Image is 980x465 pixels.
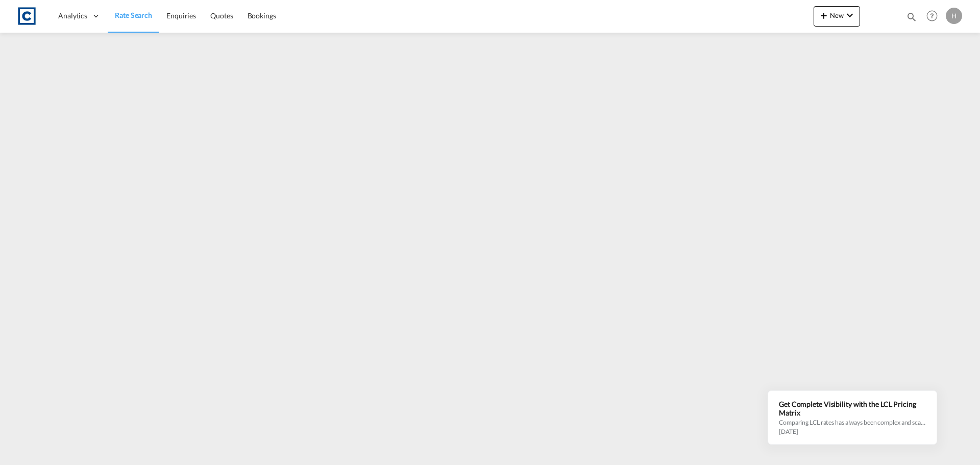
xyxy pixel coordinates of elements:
[248,11,276,20] span: Bookings
[115,11,152,19] span: Rate Search
[818,9,830,21] md-icon: icon-plus 400-fg
[946,8,962,24] div: H
[166,11,196,20] span: Enquiries
[210,11,233,20] span: Quotes
[906,11,917,22] md-icon: icon-magnify
[844,9,856,21] md-icon: icon-chevron-down
[923,7,941,25] span: Help
[906,11,917,27] div: icon-magnify
[923,7,946,26] div: Help
[814,6,860,27] button: icon-plus 400-fgNewicon-chevron-down
[58,11,87,21] span: Analytics
[818,11,856,19] span: New
[15,5,38,28] img: 1fdb9190129311efbfaf67cbb4249bed.jpeg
